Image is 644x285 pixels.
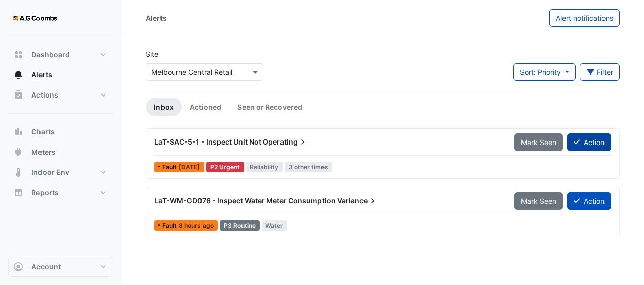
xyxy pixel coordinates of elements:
app-icon: Dashboard [13,50,23,60]
span: Dashboard [31,50,70,60]
app-icon: Meters [13,147,23,157]
button: Account [8,257,113,277]
span: Fault [162,164,179,170]
span: Mark Seen [521,197,556,205]
app-icon: Indoor Env [13,167,23,177]
a: Seen or Recovered [229,98,310,116]
a: Actioned [182,98,229,116]
span: LaT-SAC-5-1 - Inspect Unit Not [154,137,261,146]
a: Inbox [146,98,182,116]
span: Fault [162,223,179,229]
span: Indoor Env [31,167,69,177]
span: Mark Seen [521,138,556,147]
button: Sort: Priority [513,63,576,81]
span: 3 other times [285,162,332,172]
button: Meters [8,142,113,162]
span: Account [31,262,61,272]
span: Tue 26-Aug-2025 07:45 AEST [179,163,200,171]
div: P2 Urgent [206,162,244,172]
span: Alert notifications [556,14,613,22]
button: Reports [8,182,113,203]
button: Alerts [8,65,113,85]
span: Actions [31,90,58,100]
img: Company Logo [12,8,58,28]
button: Action [567,192,611,210]
span: Meters [31,147,56,157]
button: Charts [8,122,113,142]
span: Variance [337,196,378,206]
button: Mark Seen [514,133,563,151]
app-icon: Reports [13,187,23,198]
span: Sort: Priority [520,68,561,76]
button: Dashboard [8,44,113,65]
app-icon: Charts [13,127,23,137]
div: Alerts [146,13,167,23]
span: Wed 27-Aug-2025 02:30 AEST [179,222,214,229]
label: Site [146,49,158,59]
span: Water [262,220,288,231]
app-icon: Actions [13,90,23,100]
span: Operating [263,137,308,147]
span: Charts [31,127,55,137]
span: Reports [31,187,59,198]
span: Alerts [31,70,52,80]
button: Alert notifications [549,9,620,27]
span: LaT-WM-GD076 - Inspect Water Meter Consumption [154,196,336,205]
app-icon: Alerts [13,70,23,80]
button: Mark Seen [514,192,563,210]
button: Actions [8,85,113,105]
div: P3 Routine [220,220,260,231]
span: Reliability [246,162,283,172]
button: Action [567,133,611,151]
button: Indoor Env [8,162,113,182]
button: Filter [580,63,620,81]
